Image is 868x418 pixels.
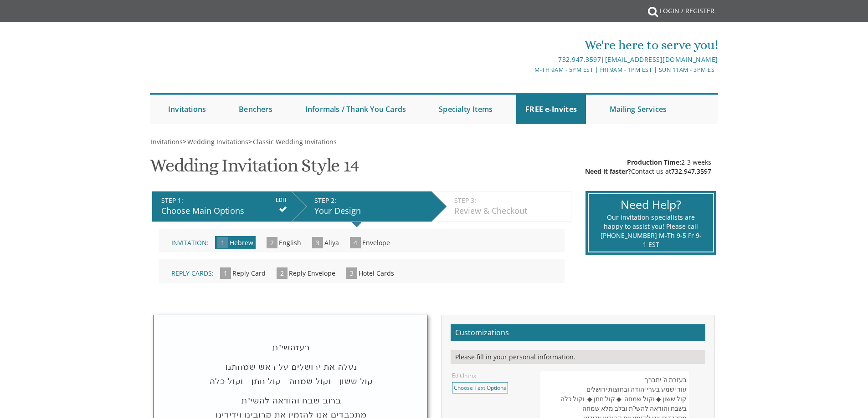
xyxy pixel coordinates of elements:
[232,269,266,277] span: Reply Card
[585,167,631,176] span: Need it faster?
[187,137,248,146] span: Wedding Invitations
[516,95,586,124] a: FREE e-Invites
[161,205,287,217] div: Choose Main Options
[340,36,718,54] div: We're here to serve you!
[253,137,337,146] span: Classic Wedding Invitations
[279,238,301,247] span: English
[252,137,337,146] a: Classic Wedding Invitations
[452,382,508,393] a: Choose Text Options
[452,372,476,379] label: Edit Intro:
[451,324,705,342] h2: Customizations
[296,95,415,124] a: Informals / Thank You Cards
[324,238,339,247] span: Aliya
[159,95,215,124] a: Invitations
[454,196,566,205] div: STEP 3:
[671,167,711,176] a: 732.947.3597
[454,205,566,217] div: Review & Checkout
[186,137,248,146] a: Wedding Invitations
[350,237,361,248] span: 4
[627,158,681,166] span: Production Time:
[151,137,183,146] span: Invitations
[312,237,323,248] span: 3
[248,137,337,146] span: >
[340,54,718,65] div: |
[359,269,394,277] span: Hotel Cards
[230,238,253,247] span: Hebrew
[600,196,702,213] div: Need Help?
[362,238,390,247] span: Envelope
[277,267,288,279] span: 2
[289,269,335,277] span: Reply Envelope
[183,137,248,146] span: >
[314,196,427,205] div: STEP 2:
[171,238,209,247] span: Invitation:
[340,65,718,75] div: M-Th 9am - 5pm EST | Fri 9am - 1pm EST | Sun 11am - 3pm EST
[558,55,601,64] a: 732.947.3597
[451,350,705,364] div: Please fill in your personal information.
[430,95,502,124] a: Specialty Items
[171,269,214,277] span: Reply Cards:
[150,137,183,146] a: Invitations
[601,95,676,124] a: Mailing Services
[346,267,357,279] span: 3
[600,213,702,249] div: Our invitation specialists are happy to assist you! Please call [PHONE_NUMBER] M-Th 9-5 Fr 9-1 EST
[150,156,359,182] h1: Wedding Invitation Style 14
[585,158,711,176] div: 2-3 weeks Contact us at
[230,95,282,124] a: Benchers
[267,237,277,248] span: 2
[220,267,231,279] span: 1
[314,205,427,217] div: Your Design
[605,55,718,64] a: [EMAIL_ADDRESS][DOMAIN_NAME]
[217,237,228,248] span: 1
[276,196,287,204] input: EDIT
[161,196,287,205] div: STEP 1:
